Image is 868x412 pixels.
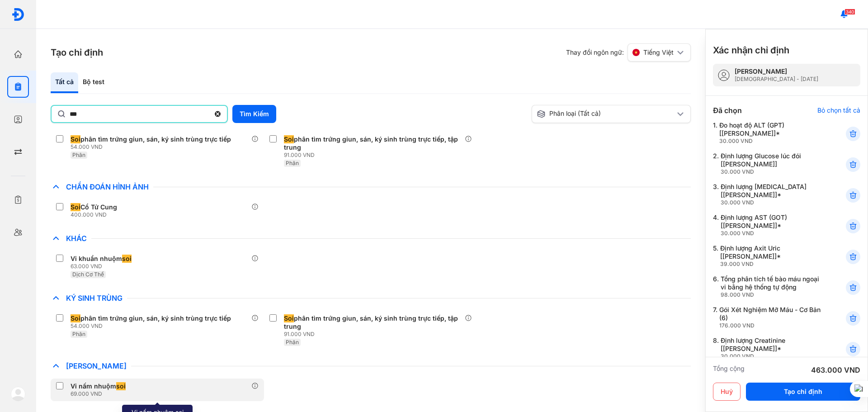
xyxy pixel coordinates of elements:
span: soi [116,382,126,390]
img: logo [11,387,25,401]
span: Phân [72,331,85,337]
span: Soi [71,135,80,143]
div: 91.000 VND [284,152,465,159]
div: Đo hoạt độ ALT (GPT) [[PERSON_NAME]]* [719,121,824,145]
div: Định lượng [MEDICAL_DATA] [[PERSON_NAME]]* [721,183,824,206]
div: Bộ test [78,72,109,93]
div: Tổng phân tích tế bào máu ngoại vi bằng hệ thống tự động [721,275,824,298]
div: 5. [713,244,824,268]
div: 30.000 VND [719,137,824,145]
div: 69.000 VND [71,390,129,398]
div: Gói Xét Nghiệm Mỡ Máu - Cơ Bản (6) [719,306,824,329]
span: Soi [71,314,80,322]
span: Soi [284,135,294,143]
div: phân tìm trứng giun, sán, ký sinh trùng trực tiếp, tập trung [284,314,461,331]
span: 340 [844,9,855,15]
span: Chẩn Đoán Hình Ảnh [61,182,153,191]
div: 63.000 VND [71,263,135,270]
div: 1. [713,121,824,145]
div: 30.000 VND [721,353,824,360]
div: 176.000 VND [719,322,824,329]
div: 6. [713,275,824,298]
div: [DEMOGRAPHIC_DATA] - [DATE] [735,76,818,83]
span: Soi [284,314,294,322]
span: Phân [286,160,299,166]
div: Tổng cộng [713,365,745,375]
span: Ký Sinh Trùng [61,294,127,303]
div: Vi nấm nhuộm [71,382,126,390]
span: [PERSON_NAME] [61,361,131,370]
div: Định lượng AST (GOT) [[PERSON_NAME]]* [721,213,824,237]
div: Vi khuẩn nhuộm [71,255,132,263]
div: Phân loại (Tất cả) [537,109,675,118]
span: Soi [71,203,80,211]
div: Cổ Tử Cung [71,203,117,211]
div: 7. [713,306,824,329]
span: Khác [61,234,91,243]
div: phân tìm trứng giun, sán, ký sinh trùng trực tiếp, tập trung [284,135,461,152]
span: Phân [286,339,299,346]
div: 2. [713,152,824,175]
div: 54.000 VND [71,143,235,151]
span: Dịch Cơ Thể [72,271,104,278]
span: Phân [72,152,85,158]
div: 8. [713,336,824,360]
h3: Tạo chỉ định [51,46,103,59]
span: Tiếng Việt [643,48,674,57]
div: 39.000 VND [720,260,824,268]
div: 30.000 VND [721,168,824,175]
div: Đã chọn [713,105,742,116]
div: 400.000 VND [71,211,121,218]
div: 54.000 VND [71,322,235,330]
div: phân tìm trứng giun, sán, ký sinh trùng trực tiếp [71,314,231,322]
h3: Xác nhận chỉ định [713,44,789,57]
div: [PERSON_NAME] [735,67,818,76]
div: 30.000 VND [721,230,824,237]
button: Tìm Kiếm [232,105,276,123]
div: 4. [713,213,824,237]
div: 98.000 VND [721,291,824,298]
button: Tạo chỉ định [746,383,860,401]
div: 30.000 VND [721,199,824,206]
div: Định lượng Glucose lúc đói [[PERSON_NAME]] [721,152,824,175]
div: Thay đổi ngôn ngữ: [566,43,691,62]
div: 3. [713,183,824,206]
div: Định lượng Axit Uric [[PERSON_NAME]]* [720,244,824,268]
div: Tất cả [51,72,78,93]
span: soi [122,255,132,263]
button: Huỷ [713,383,741,401]
div: 91.000 VND [284,331,465,338]
img: logo [11,8,25,21]
div: Bỏ chọn tất cả [817,106,860,114]
div: 463.000 VND [811,365,860,375]
div: Định lượng Creatinine [[PERSON_NAME]]* [721,336,824,360]
div: phân tìm trứng giun, sán, ký sinh trùng trực tiếp [71,135,231,143]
